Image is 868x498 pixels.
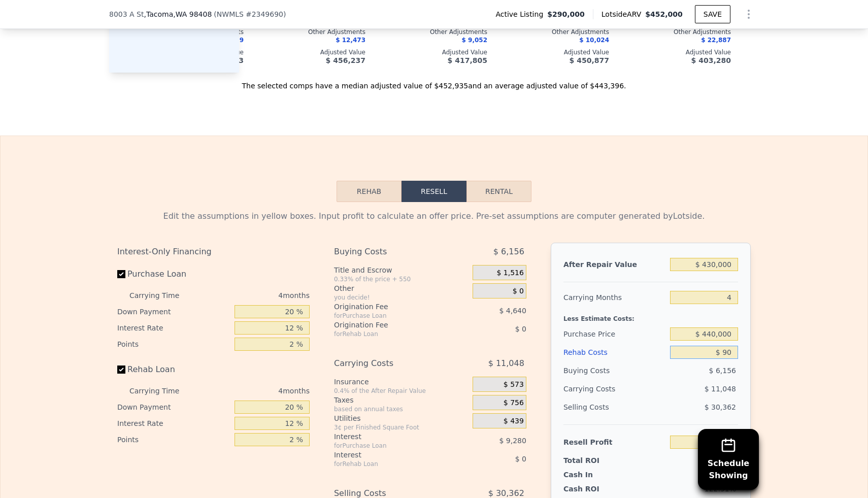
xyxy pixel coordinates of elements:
[563,361,666,380] div: Buying Costs
[334,395,469,405] div: Taxes
[563,398,666,416] div: Selling Costs
[493,243,524,261] span: $ 6,156
[173,10,212,18] span: , WA 98408
[334,460,447,468] div: for Rehab Loan
[695,5,730,23] button: SAVE
[326,56,365,64] span: $ 456,237
[117,270,125,278] input: Purchase Loan
[117,304,230,320] div: Down Payment
[217,10,244,18] span: NWMLS
[337,181,402,202] button: Rehab
[334,302,447,312] div: Origination Fee
[334,442,447,450] div: for Purchase Loan
[579,37,609,44] span: $ 10,024
[214,9,286,19] div: ( )
[144,9,212,19] span: , Tacoma
[570,56,609,64] span: $ 450,877
[334,312,447,320] div: for Purchase Loan
[334,387,469,395] div: 0.4% of the After Repair Value
[260,48,365,56] div: Adjusted Value
[504,399,524,408] span: $ 756
[382,28,487,36] div: Other Adjustments
[563,455,627,466] div: Total ROI
[334,275,469,283] div: 0.33% of the price + 550
[448,56,487,64] span: $ 417,805
[334,293,469,302] div: you decide!
[515,325,526,333] span: $ 0
[466,181,531,202] button: Rental
[334,265,469,275] div: Title and Escrow
[117,336,230,352] div: Points
[625,48,731,56] div: Adjusted Value
[747,48,853,56] div: Adjusted Value
[563,325,666,343] div: Purchase Price
[117,360,230,379] label: Rehab Loan
[402,181,466,202] button: Resell
[563,288,666,307] div: Carrying Months
[563,255,666,274] div: After Repair Value
[499,437,526,445] span: $ 9,280
[334,450,447,460] div: Interest
[705,403,736,411] span: $ 30,362
[117,243,310,261] div: Interest-Only Financing
[129,287,195,304] div: Carrying Time
[334,330,447,338] div: for Rehab Loan
[691,56,731,64] span: $ 403,280
[129,383,195,399] div: Carrying Time
[334,283,469,293] div: Other
[496,269,523,278] span: $ 1,516
[117,431,230,448] div: Points
[109,9,144,19] span: 8003 A St
[504,48,609,56] div: Adjusted Value
[563,307,738,325] div: Less Estimate Costs:
[705,385,736,393] span: $ 11,048
[334,354,447,373] div: Carrying Costs
[334,423,469,431] div: 3¢ per Finished Square Foot
[336,37,365,44] span: $ 12,473
[698,429,759,490] button: ScheduleShowing
[625,28,731,36] div: Other Adjustments
[246,10,283,18] span: # 2349690
[504,380,524,389] span: $ 573
[515,455,526,463] span: $ 0
[334,377,469,387] div: Insurance
[747,28,853,36] div: Other Adjustments
[462,37,487,44] span: $ 9,052
[117,415,230,431] div: Interest Rate
[117,399,230,415] div: Down Payment
[495,9,547,19] span: Active Listing
[334,431,447,442] div: Interest
[334,405,469,413] div: based on annual taxes
[117,320,230,336] div: Interest Rate
[563,343,666,361] div: Rehab Costs
[199,383,310,399] div: 4 months
[504,28,609,36] div: Other Adjustments
[499,307,526,315] span: $ 4,640
[334,413,469,423] div: Utilities
[563,380,627,398] div: Carrying Costs
[504,417,524,426] span: $ 439
[382,48,487,56] div: Adjusted Value
[199,287,310,304] div: 4 months
[563,433,666,451] div: Resell Profit
[602,9,645,19] span: Lotside ARV
[117,210,751,222] div: Edit the assumptions in yellow boxes. Input profit to calculate an offer price. Pre-set assumptio...
[109,73,759,91] div: The selected comps have a median adjusted value of $452,935 and an average adjusted value of $443...
[488,354,524,373] span: $ 11,048
[709,367,736,375] span: $ 6,156
[563,484,637,494] div: Cash ROI
[117,366,125,374] input: Rehab Loan
[513,287,524,296] span: $ 0
[117,265,230,283] label: Purchase Loan
[547,9,585,19] span: $290,000
[701,37,731,44] span: $ 22,887
[645,10,683,18] span: $452,000
[739,4,759,24] button: Show Options
[260,28,365,36] div: Other Adjustments
[563,470,627,480] div: Cash In
[334,243,447,261] div: Buying Costs
[334,320,447,330] div: Origination Fee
